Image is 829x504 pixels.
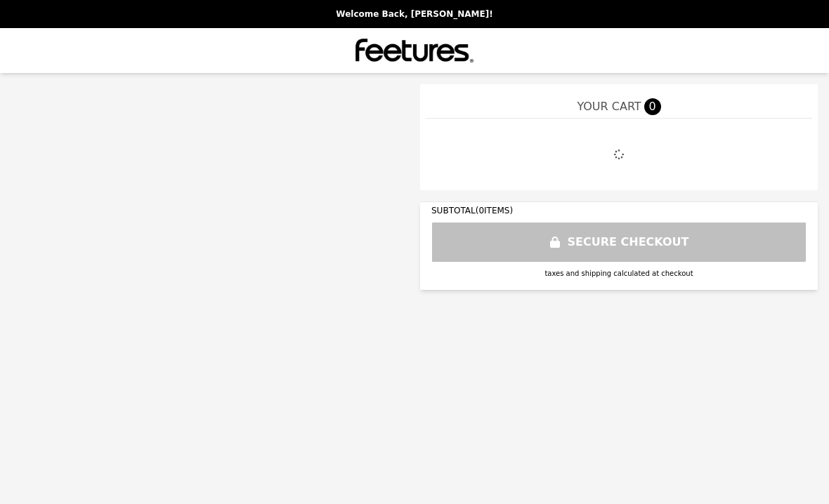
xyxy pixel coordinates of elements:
[644,98,661,115] span: 0
[355,37,474,65] img: Brand Logo
[8,8,821,20] p: Welcome Back, [PERSON_NAME]!
[431,206,476,215] span: SUBTOTAL
[577,98,641,115] span: YOUR CART
[431,268,807,279] div: taxes and shipping calculated at checkout
[476,206,513,215] span: ( 0 ITEMS)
